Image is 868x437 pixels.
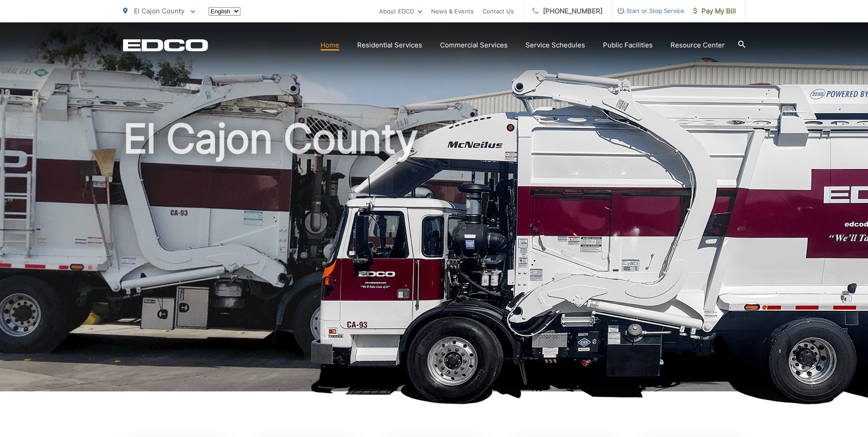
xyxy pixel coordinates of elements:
[440,40,508,51] a: Commercial Services
[321,40,339,51] a: Home
[603,40,653,51] a: Public Facilities
[123,39,208,51] a: EDCD logo. Return to the homepage.
[357,40,422,51] a: Residential Services
[379,6,422,17] a: About EDCO
[209,7,240,16] select: Select a language
[483,6,514,17] a: Contact Us
[123,116,745,399] h1: El Cajon County
[134,7,184,15] span: El Cajon County
[693,6,736,17] span: Pay My Bill
[526,40,585,51] a: Service Schedules
[671,40,725,51] a: Resource Center
[431,6,474,17] a: News & Events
